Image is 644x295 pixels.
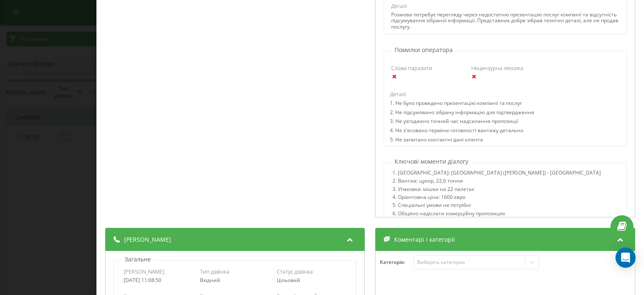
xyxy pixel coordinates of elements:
div: Open Intercom Messenger [615,248,636,268]
span: Деталі [392,2,408,10]
span: Цільовий [277,277,300,284]
div: 4. Орієнтовна ціна: 1600 євро [393,194,601,202]
div: 2. Вантаж: цукор, 22,6 тонни [393,178,601,186]
span: [PERSON_NAME] [124,268,164,275]
h4: Категорія : [380,259,414,265]
div: 3. Упаковка: мішки на 22 палетах [393,186,601,194]
div: Розмова потребує перегляду через недостатню презентацію послуг компанії та відсутність підсумуван... [392,12,619,30]
span: [PERSON_NAME] [124,235,171,244]
div: 1. [GEOGRAPHIC_DATA]: [GEOGRAPHIC_DATA] ([PERSON_NAME]) - [GEOGRAPHIC_DATA] [393,170,601,178]
div: [DATE] 11:08:50 [124,277,194,283]
div: Виберіть категорію [417,259,522,266]
span: Нецензурна лексика [471,64,523,72]
div: 3. Не узгоджено точний час надсилання пропозиції [390,118,535,127]
span: Статус дзвінка [277,268,313,275]
div: 4. Не з'ясовано терміни готовності вантажу детально [390,127,535,136]
span: Вхідний [200,277,221,284]
div: 5. Спеціальні умови не потрібні [393,202,601,210]
div: 5. Не запитано контактні дані клієнта [390,136,535,146]
span: Деталі [390,90,406,98]
p: Ключові моменти діалогу [393,157,471,166]
span: Слова паразити [392,64,433,72]
span: Тип дзвінка [200,268,230,275]
p: Загальне [122,255,153,264]
div: 2. Не підсумовано зібрану інформацію для підтвердження [390,109,535,118]
span: Коментарі і категорії [395,235,455,244]
div: 6. Обіцяно надіслати комерційну пропозицію [393,211,601,219]
p: Помилки оператора [393,46,455,54]
div: 1. Не було проведено презентацію компанії та послуг [390,100,535,109]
